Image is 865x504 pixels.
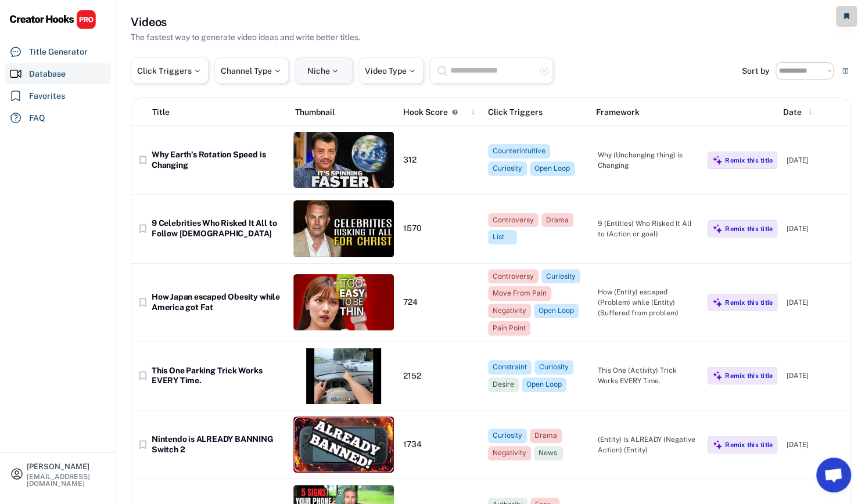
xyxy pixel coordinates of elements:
div: Channel Type [221,67,282,75]
div: Date [783,106,802,118]
button: highlight_remove [539,66,550,76]
div: How Japan escaped Obesity while America got Fat [152,292,284,312]
img: MagicMajor%20%28Purple%29.svg [712,224,723,234]
img: MagicMajor%20%28Purple%29.svg [712,155,723,165]
div: 724 [403,297,479,308]
button: bookmark_border [137,439,149,451]
img: thumbnail%20%2851%29.jpg [293,274,394,330]
div: Negativity [493,448,526,458]
div: Click Triggers [488,106,587,118]
img: CHPRO%20Logo.svg [9,9,96,30]
div: Controversy [493,272,534,282]
div: Remix this title [725,156,773,164]
div: How (Entity) escaped (Problem) while (Entity) (Suffered from problem) [598,287,698,318]
div: Pain Point [493,323,526,333]
img: thumbnail%20%2862%29.jpg [293,132,394,188]
div: This One (Activity) Trick Works EVERY Time. [598,365,698,386]
div: Desire [493,380,514,390]
div: Open Loop [534,164,570,174]
div: 2152 [403,371,479,381]
div: Remix this title [725,372,773,380]
div: Framework [596,106,695,118]
div: Drama [546,215,569,225]
div: 9 (Entities) Who Risked It All to (Action or goal) [598,218,698,239]
img: MagicMajor%20%28Purple%29.svg [712,370,723,381]
div: Counterintuitive [493,146,545,156]
div: Why Earth’s Rotation Speed is Changing [152,150,284,170]
div: Sort by [742,67,770,75]
div: [PERSON_NAME] [27,463,106,470]
div: Click Triggers [137,67,202,75]
h3: Videos [131,14,167,30]
div: Negativity [493,306,526,316]
div: Open Loop [539,306,574,316]
div: News [539,448,558,458]
div: Curiosity [539,362,569,372]
button: bookmark_border [137,297,149,308]
div: Move From Pain [493,289,547,298]
img: thumbnail%20%2864%29.jpg [293,348,394,404]
div: 312 [403,155,479,165]
div: FAQ [29,112,45,124]
div: The fastest way to generate video ideas and write better titles. [131,31,360,44]
div: Title [152,106,170,118]
div: [DATE] [787,155,845,165]
div: [DATE] [787,440,845,450]
img: MagicMajor%20%28Purple%29.svg [712,440,723,450]
div: List [493,232,512,242]
div: Hook Score [403,106,448,118]
div: Remix this title [725,441,773,449]
div: Constraint [493,362,527,372]
a: Open chat [816,458,851,492]
div: This One Parking Trick Works EVERY Time. [152,366,284,386]
div: [DATE] [787,297,845,308]
div: [DATE] [787,370,845,381]
div: Nintendo is ALREADY BANNING Switch 2 [152,434,284,455]
div: Curiosity [493,164,522,174]
div: Thumbnail [295,106,394,118]
div: 9 Celebrities Who Risked It All to Follow [DEMOGRAPHIC_DATA] [152,218,284,239]
div: Open Loop [526,380,562,390]
img: thumbnail%20%2869%29.jpg [293,200,394,257]
div: 1570 [403,224,479,234]
div: (Entity) is ALREADY (Negative Action) (Entity) [598,434,698,455]
div: Favorites [29,90,65,102]
div: Controversy [493,215,534,225]
div: Niche [307,67,340,75]
button: bookmark_border [137,223,149,235]
div: Remix this title [725,298,773,307]
div: Curiosity [546,272,576,282]
img: MagicMajor%20%28Purple%29.svg [712,297,723,308]
div: [DATE] [787,224,845,234]
div: Curiosity [493,431,522,441]
div: [EMAIL_ADDRESS][DOMAIN_NAME] [27,473,106,487]
div: 1734 [403,440,479,450]
button: bookmark_border [137,154,149,166]
div: Video Type [365,67,417,75]
div: Title Generator [29,46,88,58]
div: Why (Unchanging thing) is Changing [598,150,698,171]
div: Remix this title [725,225,773,233]
div: Drama [534,431,557,441]
img: thumbnail%20%2836%29.jpg [293,416,394,473]
div: Database [29,68,66,80]
button: bookmark_border [137,370,149,381]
